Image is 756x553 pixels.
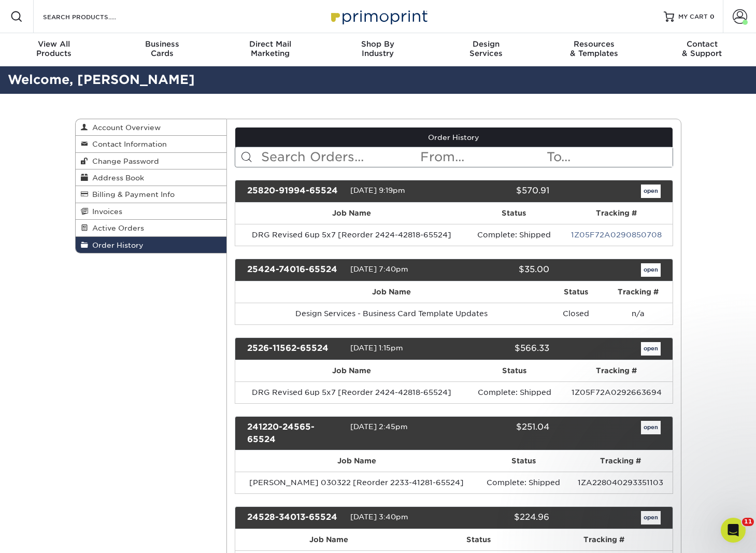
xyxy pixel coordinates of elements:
a: Contact Information [76,136,227,152]
input: From... [419,147,546,167]
div: 25820-91994-65524 [239,185,350,198]
a: Address Book [76,169,227,186]
th: Job Name [235,203,467,224]
a: BusinessCards [108,33,216,66]
th: Job Name [235,529,422,550]
div: Marketing [216,39,324,58]
span: Invoices [88,207,122,216]
div: $570.91 [446,185,557,198]
div: $224.96 [446,511,557,524]
div: $35.00 [446,263,557,277]
div: & Templates [540,39,648,58]
span: MY CART [678,12,708,21]
span: [DATE] 9:19pm [350,186,405,194]
th: Job Name [235,360,468,381]
span: Business [108,39,216,49]
th: Tracking # [561,203,673,224]
td: Closed [548,303,604,324]
span: Change Password [88,157,159,165]
a: open [641,511,661,524]
div: Services [432,39,540,58]
span: [DATE] 3:40pm [350,513,408,521]
a: Account Overview [76,119,227,136]
th: Tracking # [535,529,672,550]
span: 11 [742,518,754,526]
span: Active Orders [88,224,144,232]
th: Job Name [235,450,478,472]
span: Address Book [88,174,144,182]
div: Industry [324,39,432,58]
a: Resources& Templates [540,33,648,66]
th: Status [468,360,561,381]
div: 24528-34013-65524 [239,511,350,524]
th: Tracking # [604,281,672,303]
th: Tracking # [569,450,673,472]
td: Complete: Shipped [478,472,569,493]
td: DRG Revised 6up 5x7 [Reorder 2424-42818-65524] [235,381,468,403]
div: $566.33 [446,342,557,356]
span: 0 [710,13,715,20]
th: Status [467,203,560,224]
a: open [641,342,661,356]
a: Order History [235,127,673,147]
td: [PERSON_NAME] 030322 [Reorder 2233-41281-65524] [235,472,478,493]
span: [DATE] 1:15pm [350,344,403,352]
a: Change Password [76,153,227,169]
div: $251.04 [446,421,557,446]
div: 2526-11562-65524 [239,342,350,356]
div: & Support [648,39,756,58]
input: SEARCH PRODUCTS..... [42,10,143,23]
span: Resources [540,39,648,49]
th: Status [478,450,569,472]
span: [DATE] 7:40pm [350,265,408,273]
td: n/a [604,303,672,324]
td: Design Services - Business Card Template Updates [235,303,548,324]
a: open [641,263,661,277]
a: Active Orders [76,220,227,236]
a: DesignServices [432,33,540,66]
a: open [641,421,661,434]
td: 1Z05F72A0292663694 [561,381,672,403]
input: To... [546,147,672,167]
td: DRG Revised 6up 5x7 [Reorder 2424-42818-65524] [235,224,467,246]
a: Contact& Support [648,33,756,66]
div: 241220-24565-65524 [239,421,350,446]
input: Search Orders... [260,147,419,167]
div: 25424-74016-65524 [239,263,350,277]
td: 1ZA228040293351103 [569,472,673,493]
a: open [641,185,661,198]
span: Order History [88,241,144,249]
th: Job Name [235,281,548,303]
iframe: Intercom live chat [721,518,746,543]
span: Design [432,39,540,49]
span: Account Overview [88,123,161,132]
td: Complete: Shipped [468,381,561,403]
span: Contact [648,39,756,49]
th: Status [548,281,604,303]
span: [DATE] 2:45pm [350,422,408,431]
a: Billing & Payment Info [76,186,227,203]
td: Complete: Shipped [467,224,560,246]
span: Shop By [324,39,432,49]
a: Invoices [76,203,227,220]
th: Status [422,529,535,550]
span: Direct Mail [216,39,324,49]
span: Billing & Payment Info [88,190,175,198]
a: Shop ByIndustry [324,33,432,66]
img: Primoprint [326,5,430,27]
div: Cards [108,39,216,58]
a: Order History [76,237,227,253]
th: Tracking # [561,360,672,381]
a: Direct MailMarketing [216,33,324,66]
span: Contact Information [88,140,167,148]
a: 1Z05F72A0290850708 [571,231,662,239]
